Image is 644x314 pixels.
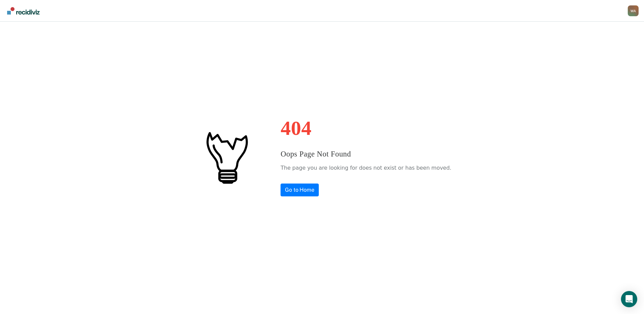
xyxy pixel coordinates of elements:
div: W A [628,5,639,16]
div: Open Intercom Messenger [621,291,637,307]
button: Profile dropdown button [628,5,639,16]
h3: Oops Page Not Found [281,148,451,160]
p: The page you are looking for does not exist or has been moved. [281,163,451,173]
img: # [193,123,260,191]
img: Recidiviz [7,7,40,15]
h1: 404 [281,118,451,138]
a: Go to Home [281,184,319,196]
